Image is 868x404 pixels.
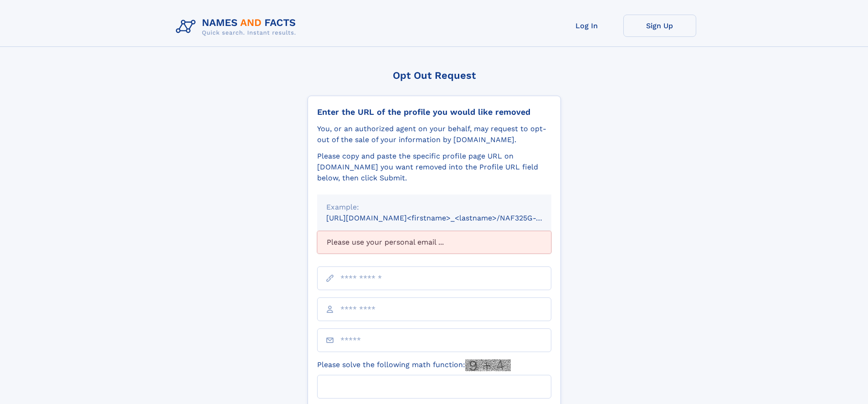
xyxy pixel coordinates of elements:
small: [URL][DOMAIN_NAME]<firstname>_<lastname>/NAF325G-xxxxxxxx [326,214,569,222]
div: You, or an authorized agent on your behalf, may request to opt-out of the sale of your informatio... [317,123,551,145]
img: Logo Names and Facts [172,15,303,39]
div: Please use your personal email ... [317,231,551,254]
a: Sign Up [623,15,696,37]
div: Enter the URL of the profile you would like removed [317,107,551,117]
a: Log In [550,15,623,37]
div: Example: [326,202,542,213]
div: Opt Out Request [308,70,561,81]
div: Please copy and paste the specific profile page URL on [DOMAIN_NAME] you want removed into the Pr... [317,151,551,184]
label: Please solve the following math function: [317,359,511,371]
